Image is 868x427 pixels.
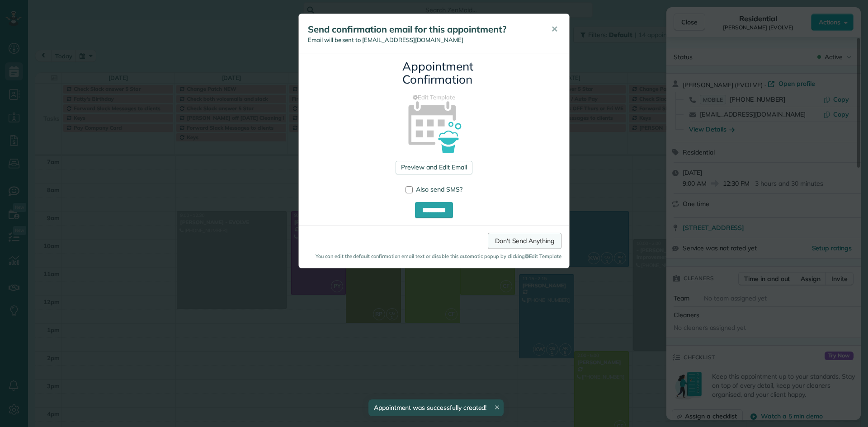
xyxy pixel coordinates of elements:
[307,253,561,260] small: You can edit the default confirmation email text or disable this automatic popup by clicking Edit...
[396,161,472,174] a: Preview and Edit Email
[488,233,561,249] a: Don't Send Anything
[308,36,463,43] span: Email will be sent to [EMAIL_ADDRESS][DOMAIN_NAME]
[368,399,504,416] div: Appointment was successfully created!
[308,23,538,36] h5: Send confirmation email for this appointment?
[394,85,475,166] img: appointment_confirmation_icon-141e34405f88b12ade42628e8c248340957700ab75a12ae832a8710e9b578dc5.png
[416,185,462,193] span: Also send SMS?
[306,93,562,102] a: Edit Template
[402,60,466,86] h3: Appointment Confirmation
[551,24,558,34] span: ✕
